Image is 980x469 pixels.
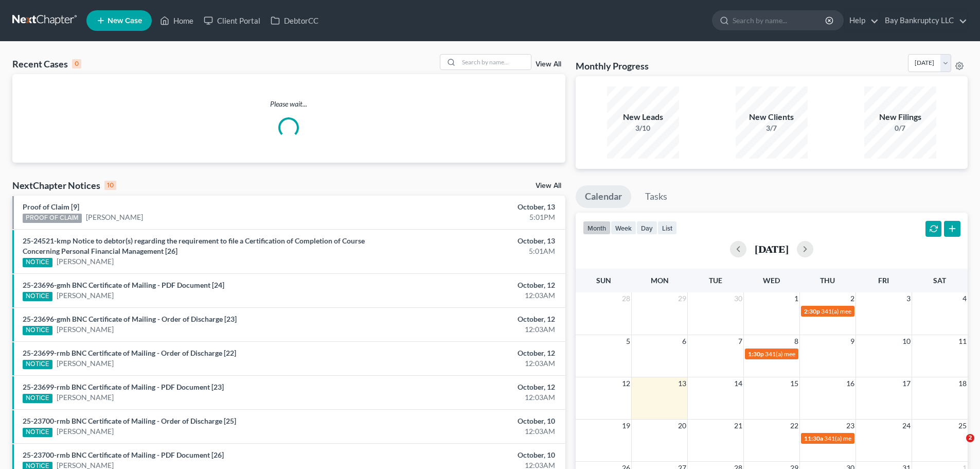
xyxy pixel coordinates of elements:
a: 25-23696-gmh BNC Certificate of Mailing - PDF Document [24] [23,281,224,289]
a: View All [536,182,561,189]
a: Calendar [576,185,631,208]
a: [PERSON_NAME] [57,256,114,267]
iframe: Intercom live chat [945,434,970,459]
span: Fri [878,276,889,285]
div: NextChapter Notices [12,179,116,192]
span: 8 [793,335,799,348]
span: Sat [933,276,946,285]
div: 10 [104,181,116,190]
a: 25-23699-rmb BNC Certificate of Mailing - PDF Document [23] [23,383,224,391]
a: Client Portal [199,11,265,30]
div: NOTICE [23,360,52,369]
div: NOTICE [23,394,52,403]
span: 18 [957,377,968,390]
div: 12:03AM [384,324,555,335]
button: day [636,221,657,235]
div: PROOF OF CLAIM [23,214,82,223]
span: 16 [845,377,856,390]
span: Sun [596,276,611,285]
span: 10 [901,335,912,348]
span: 14 [733,377,743,390]
p: Please wait... [12,99,565,109]
a: 25-23696-gmh BNC Certificate of Mailing - Order of Discharge [23] [23,315,237,323]
span: 2 [966,434,974,442]
span: 4 [961,292,968,305]
span: 6 [681,335,687,348]
button: month [583,221,611,235]
span: 23 [845,420,856,432]
span: 341(a) meeting for [PERSON_NAME] [765,350,864,358]
div: NOTICE [23,292,52,301]
a: Tasks [636,185,676,208]
span: 29 [677,292,687,305]
span: Tue [709,276,722,285]
div: October, 13 [384,202,555,212]
div: 3/7 [736,123,808,133]
span: 3 [905,292,912,305]
div: October, 12 [384,382,555,392]
span: 341(a) meeting for [PERSON_NAME] [821,307,920,315]
span: 22 [789,420,799,432]
span: 20 [677,420,687,432]
a: [PERSON_NAME] [57,290,114,301]
button: week [611,221,636,235]
div: NOTICE [23,326,52,335]
a: Home [155,11,199,30]
span: 9 [849,335,856,348]
span: 7 [737,335,743,348]
span: 11 [957,335,968,348]
div: 12:03AM [384,426,555,437]
span: 1:30p [748,350,764,358]
span: 13 [677,377,687,390]
span: 5 [625,335,631,348]
a: DebtorCC [265,11,324,30]
div: New Filings [864,111,936,123]
div: October, 10 [384,450,555,460]
div: October, 12 [384,348,555,358]
a: Bay Bankruptcy LLC [880,11,967,30]
div: 12:03AM [384,392,555,403]
input: Search by name... [733,11,827,30]
span: 341(a) meeting for [PERSON_NAME] [824,435,923,442]
div: October, 12 [384,280,555,290]
a: [PERSON_NAME] [86,212,143,222]
span: 21 [733,420,743,432]
span: 15 [789,377,799,390]
div: 3/10 [607,123,679,133]
a: 25-24521-kmp Notice to debtor(s) regarding the requirement to file a Certification of Completion ... [23,236,365,255]
span: 1 [793,292,799,305]
div: 12:03AM [384,358,555,369]
div: 12:03AM [384,290,555,301]
span: New Case [108,17,142,25]
h3: Monthly Progress [576,60,649,72]
div: New Leads [607,111,679,123]
span: 19 [621,420,631,432]
span: 28 [621,292,631,305]
span: 30 [733,292,743,305]
div: 5:01AM [384,246,555,256]
div: 0/7 [864,123,936,133]
span: Thu [820,276,835,285]
span: 2:30p [804,307,820,315]
span: 25 [957,420,968,432]
a: 25-23700-rmb BNC Certificate of Mailing - PDF Document [26] [23,450,224,459]
span: 12 [621,377,631,390]
a: 25-23699-rmb BNC Certificate of Mailing - Order of Discharge [22] [23,349,236,357]
span: 2 [849,292,856,305]
div: 0 [72,59,81,68]
div: October, 13 [384,236,555,246]
a: View All [536,61,561,68]
h2: [DATE] [755,244,789,254]
a: [PERSON_NAME] [57,392,114,403]
div: NOTICE [23,428,52,437]
div: NOTICE [23,258,52,267]
button: list [657,221,677,235]
a: [PERSON_NAME] [57,324,114,335]
span: Mon [651,276,669,285]
span: Wed [763,276,780,285]
span: 24 [901,420,912,432]
a: Help [844,11,879,30]
div: October, 10 [384,416,555,426]
a: 25-23700-rmb BNC Certificate of Mailing - Order of Discharge [25] [23,416,236,425]
span: 17 [901,377,912,390]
